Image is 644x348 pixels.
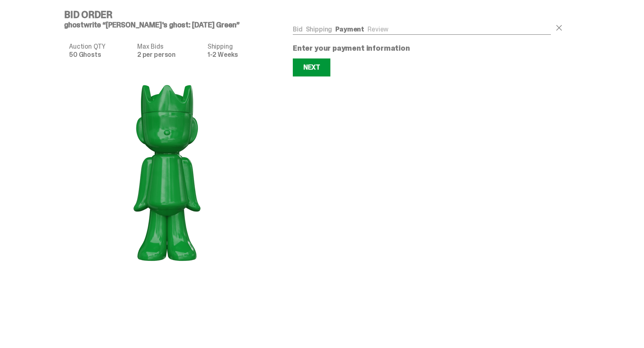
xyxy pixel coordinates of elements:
dd: 50 Ghosts [69,52,132,58]
a: Payment [335,25,364,34]
dt: Auction QTY [69,43,132,50]
a: Bid [293,25,303,34]
p: Enter your payment information [293,45,551,52]
h4: Bid Order [64,10,276,20]
img: product image [85,70,249,274]
div: Next [303,64,320,71]
dt: Shipping [207,43,265,50]
dd: 1-2 Weeks [207,52,265,58]
a: Shipping [306,25,332,34]
h5: ghostwrite “[PERSON_NAME]'s ghost: [DATE] Green” [64,21,276,29]
dt: Max Bids [137,43,203,50]
dd: 2 per person [137,52,203,58]
button: Next [293,58,330,76]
